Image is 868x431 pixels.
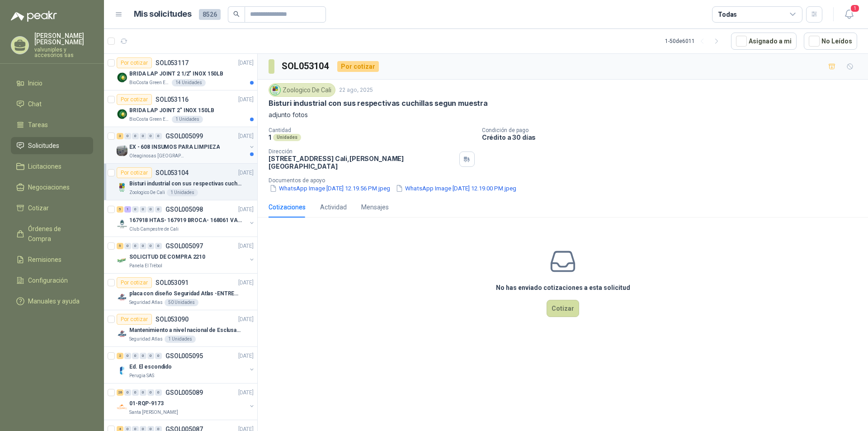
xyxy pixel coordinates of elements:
[850,4,860,13] span: 1
[269,202,306,212] div: Cotizaciones
[269,127,475,133] p: Cantidad
[117,402,127,412] img: Company Logo
[124,206,131,213] div: 1
[129,79,170,86] p: BioCosta Green Energy S.A.S
[117,109,127,119] img: Company Logo
[199,9,221,20] span: 8526
[804,33,857,50] button: No Leídos
[11,199,93,217] a: Cotizar
[117,243,123,249] div: 5
[238,242,254,251] p: [DATE]
[117,353,123,359] div: 2
[117,255,127,266] img: Company Logo
[124,389,131,396] div: 0
[129,189,165,196] p: Zoologico De Cali
[269,177,864,184] p: Documentos de apoyo
[238,388,254,397] p: [DATE]
[156,96,189,103] p: SOL053116
[129,152,186,160] p: Oleaginosas [GEOGRAPHIC_DATA][PERSON_NAME]
[269,83,335,97] div: Zoologico De Cali
[28,161,61,171] span: Licitaciones
[482,127,864,133] p: Condición de pago
[28,120,48,130] span: Tareas
[140,133,146,139] div: 0
[395,184,517,193] button: WhatsApp Image [DATE] 12.19.00 PM.jpeg
[238,315,254,324] p: [DATE]
[238,279,254,287] p: [DATE]
[117,57,152,68] div: Por cotizar
[11,220,93,247] a: Órdenes de Compra
[104,164,257,200] a: Por cotizarSOL053104[DATE] Company LogoBisturi industrial con sus respectivas cuchillas segun mue...
[269,184,391,193] button: WhatsApp Image [DATE] 12.19.56 PM.jpeg
[28,275,68,285] span: Configuración
[117,387,255,416] a: 26 0 0 0 0 0 GSOL005089[DATE] Company Logo01-RQP-9173Santa [PERSON_NAME]
[28,99,42,109] span: Chat
[165,353,203,359] p: GSOL005095
[841,6,857,23] button: 1
[269,155,456,170] p: [STREET_ADDRESS] Cali , [PERSON_NAME][GEOGRAPHIC_DATA]
[28,78,42,88] span: Inicio
[117,133,123,139] div: 3
[140,206,146,213] div: 0
[117,204,255,233] a: 5 1 0 0 0 0 GSOL005098[DATE] Company Logo167918 HTAS- 167919 BROCA- 168061 VALVULAClub Campestre ...
[129,289,242,298] p: placa con diseño Seguridad Atlas -ENTREGA en [GEOGRAPHIC_DATA]
[132,353,139,359] div: 0
[155,353,162,359] div: 0
[11,75,93,92] a: Inicio
[28,255,61,265] span: Remisiones
[11,11,57,22] img: Logo peakr
[156,60,189,66] p: SOL053117
[269,110,857,120] p: adjunto fotos
[238,59,254,67] p: [DATE]
[117,145,127,156] img: Company Logo
[11,116,93,133] a: Tareas
[238,132,254,141] p: [DATE]
[117,365,127,376] img: Company Logo
[34,33,93,45] p: [PERSON_NAME] [PERSON_NAME]
[28,296,80,306] span: Manuales y ayuda
[132,206,139,213] div: 0
[147,206,154,213] div: 0
[129,399,164,408] p: 01-RQP-9173
[134,8,192,21] h1: Mis solicitudes
[156,316,189,322] p: SOL053090
[117,218,127,229] img: Company Logo
[147,133,154,139] div: 0
[117,131,255,160] a: 3 0 0 0 0 0 GSOL005099[DATE] Company LogoEX - 608 INSUMOS PARA LIMPIEZAOleaginosas [GEOGRAPHIC_DA...
[129,253,205,261] p: SOLICITUD DE COMPRA 2210
[104,310,257,347] a: Por cotizarSOL053090[DATE] Company LogoMantenimiento a nivel nacional de Esclusas de SeguridadSeg...
[117,206,123,213] div: 5
[269,99,488,108] p: Bisturi industrial con sus respectivas cuchillas segun muestra
[129,226,179,233] p: Club Campestre de Cali
[132,243,139,249] div: 0
[665,34,724,48] div: 1 - 50 de 6011
[155,243,162,249] div: 0
[167,189,198,196] div: 1 Unidades
[117,292,127,303] img: Company Logo
[238,169,254,177] p: [DATE]
[117,182,127,193] img: Company Logo
[165,243,203,249] p: GSOL005097
[156,170,189,176] p: SOL053104
[270,85,280,95] img: Company Logo
[147,353,154,359] div: 0
[238,352,254,360] p: [DATE]
[165,389,203,396] p: GSOL005089
[269,133,271,141] p: 1
[117,328,127,339] img: Company Logo
[129,326,242,335] p: Mantenimiento a nivel nacional de Esclusas de Seguridad
[155,133,162,139] div: 0
[165,336,196,343] div: 1 Unidades
[731,33,797,50] button: Asignado a mi
[147,243,154,249] div: 0
[132,389,139,396] div: 0
[155,389,162,396] div: 0
[11,251,93,268] a: Remisiones
[140,243,146,249] div: 0
[361,202,389,212] div: Mensajes
[117,94,152,105] div: Por cotizar
[129,143,220,152] p: EX - 608 INSUMOS PARA LIMPIEZA
[282,59,330,73] h3: SOL053104
[337,61,379,72] div: Por cotizar
[129,363,172,371] p: Ed. El escondido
